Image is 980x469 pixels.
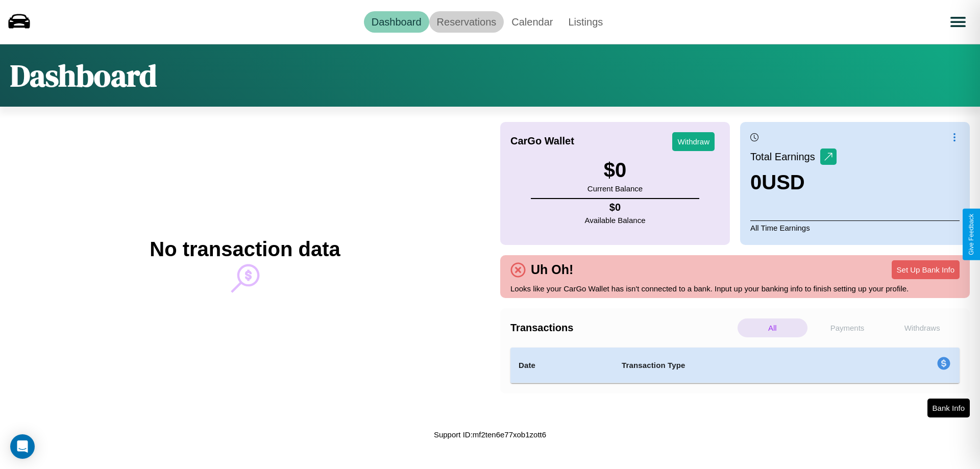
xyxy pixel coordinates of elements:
p: Total Earnings [750,147,820,166]
table: simple table [510,348,960,383]
button: Open menu [944,8,972,36]
h3: 0 USD [750,171,837,194]
h4: Transactions [510,322,735,334]
a: Calendar [504,11,560,33]
h2: No transaction data [150,238,340,261]
p: Looks like your CarGo Wallet has isn't connected to a bank. Input up your banking info to finish ... [510,282,960,295]
h4: Date [519,359,605,372]
button: Set Up Bank Info [892,260,960,279]
button: Bank Info [927,399,970,417]
h1: Dashboard [10,55,157,96]
h4: Uh Oh! [526,262,578,277]
p: Payments [813,318,883,337]
a: Dashboard [364,11,429,33]
div: Give Feedback [968,214,975,255]
p: Support ID: mf2ten6e77xob1zott6 [434,428,546,441]
p: Available Balance [585,213,646,227]
h3: $ 0 [587,159,643,182]
p: Withdraws [887,318,957,337]
div: Open Intercom Messenger [10,434,35,459]
h4: CarGo Wallet [510,135,574,147]
p: Current Balance [587,182,643,195]
h4: Transaction Type [622,359,853,372]
a: Reservations [429,11,504,33]
p: All Time Earnings [750,220,960,235]
p: All [738,318,807,337]
button: Withdraw [672,132,715,151]
a: Listings [560,11,610,33]
h4: $ 0 [585,202,646,213]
